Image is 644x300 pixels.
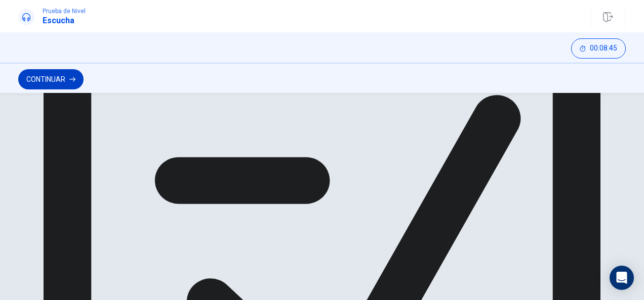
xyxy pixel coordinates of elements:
[590,44,617,53] span: 00:08:45
[43,8,86,15] span: Prueba de Nivel
[571,38,626,59] button: 00:08:45
[18,69,84,89] button: Continuar
[610,266,634,290] div: Open Intercom Messenger
[43,15,86,27] h1: Escucha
